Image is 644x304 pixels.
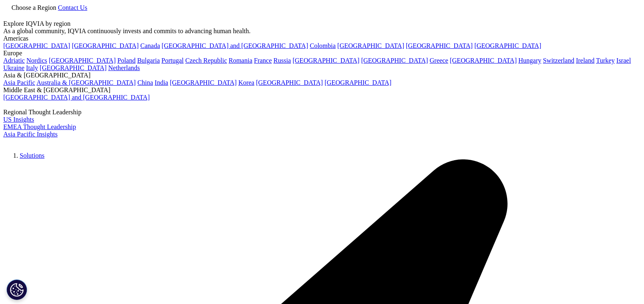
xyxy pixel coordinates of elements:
a: Netherlands [108,64,140,71]
a: Switzerland [543,57,574,64]
div: Regional Thought Leadership [3,109,641,116]
a: [GEOGRAPHIC_DATA] [325,79,391,86]
a: Adriatic [3,57,25,64]
a: Israel [617,57,631,64]
a: [GEOGRAPHIC_DATA] [49,57,116,64]
a: [GEOGRAPHIC_DATA] [170,79,237,86]
div: Asia & [GEOGRAPHIC_DATA] [3,72,641,79]
span: Choose a Region [11,4,56,11]
a: Bulgaria [137,57,160,64]
a: [GEOGRAPHIC_DATA] [72,42,139,49]
a: Czech Republic [185,57,227,64]
a: [GEOGRAPHIC_DATA] [361,57,428,64]
a: India [155,79,168,86]
a: Italy [26,64,38,71]
a: Ukraine [3,64,25,71]
a: Romania [229,57,253,64]
a: Contact Us [58,4,87,11]
div: As a global community, IQVIA continuously invests and commits to advancing human health. [3,27,641,35]
a: Turkey [596,57,615,64]
a: Asia Pacific Insights [3,131,57,138]
a: US Insights [3,116,34,123]
a: Hungary [518,57,541,64]
div: Europe [3,50,641,57]
a: [GEOGRAPHIC_DATA] and [GEOGRAPHIC_DATA] [162,42,308,49]
a: Portugal [162,57,184,64]
a: EMEA Thought Leadership [3,123,76,130]
a: [GEOGRAPHIC_DATA] [3,42,70,49]
a: Solutions [20,152,44,159]
a: [GEOGRAPHIC_DATA] [40,64,107,71]
button: Cookies Settings [7,279,27,300]
a: Colombia [310,42,336,49]
div: Explore IQVIA by region [3,20,641,27]
a: [GEOGRAPHIC_DATA] [450,57,517,64]
a: [GEOGRAPHIC_DATA] and [GEOGRAPHIC_DATA] [3,94,150,101]
a: Korea [238,79,254,86]
div: Americas [3,35,641,42]
a: Asia Pacific [3,79,35,86]
a: France [254,57,272,64]
a: China [137,79,153,86]
a: Russia [273,57,291,64]
a: [GEOGRAPHIC_DATA] [337,42,404,49]
a: [GEOGRAPHIC_DATA] [406,42,473,49]
a: Australia & [GEOGRAPHIC_DATA] [36,79,136,86]
a: Nordics [26,57,47,64]
a: [GEOGRAPHIC_DATA] [256,79,323,86]
a: Poland [117,57,135,64]
a: Canada [140,42,160,49]
a: Greece [430,57,448,64]
div: Middle East & [GEOGRAPHIC_DATA] [3,86,641,94]
a: [GEOGRAPHIC_DATA] [474,42,541,49]
a: Ireland [576,57,594,64]
a: [GEOGRAPHIC_DATA] [293,57,360,64]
